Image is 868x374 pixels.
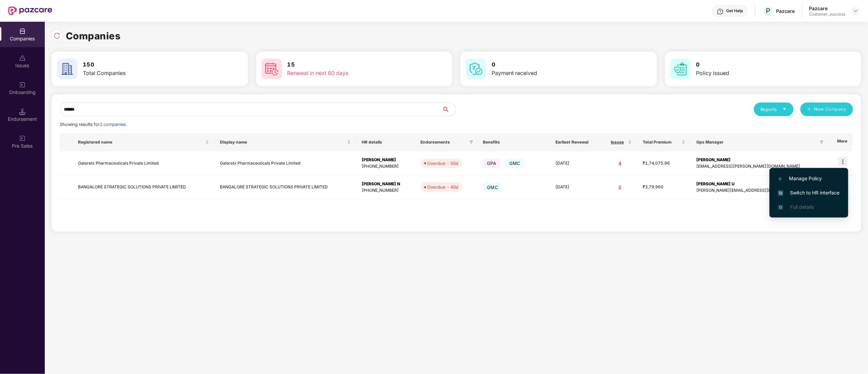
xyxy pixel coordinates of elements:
[727,8,743,14] div: Get Help
[696,163,823,170] div: [EMAIL_ADDRESS][PERSON_NAME][DOMAIN_NAME]
[442,102,456,116] button: search
[356,133,415,151] th: HR details
[83,60,205,69] h3: 150
[776,8,795,14] div: Pazcare
[696,60,818,69] h3: 0
[550,151,603,175] td: [DATE]
[717,8,724,15] img: svg+xml;base64,PHN2ZyBpZD0iSGVscC0zMngzMiIgeG1sbnM9Imh0dHA6Ly93d3cudzMub3JnLzIwMDAvc3ZnIiB3aWR0aD...
[362,187,410,194] div: [PHONE_NUMBER]
[362,181,410,187] div: [PERSON_NAME] N
[643,139,680,145] span: Total Premium
[778,190,784,196] img: svg+xml;base64,PHN2ZyB4bWxucz0iaHR0cDovL3d3dy53My5vcmcvMjAwMC9zdmciIHdpZHRoPSIxNiIgaGVpZ2h0PSIxNi...
[790,204,814,210] span: Full details
[492,69,614,77] div: Payment received
[778,175,840,182] span: Manage Policy
[287,69,409,77] div: Renewal in next 60 days
[838,157,848,166] img: icon
[671,59,691,79] img: svg+xml;base64,PHN2ZyB4bWxucz0iaHR0cDovL3d3dy53My5vcmcvMjAwMC9zdmciIHdpZHRoPSI2MCIgaGVpZ2h0PSI2MC...
[469,140,473,144] span: filter
[814,106,847,113] span: New Company
[78,139,204,145] span: Registered name
[57,59,77,79] img: svg+xml;base64,PHN2ZyB4bWxucz0iaHR0cDovL3d3dy53My5vcmcvMjAwMC9zdmciIHdpZHRoPSI2MCIgaGVpZ2h0PSI2MC...
[66,29,121,43] h1: Companies
[421,139,467,145] span: Endorsements
[778,177,782,181] img: svg+xml;base64,PHN2ZyB4bWxucz0iaHR0cDovL3d3dy53My5vcmcvMjAwMC9zdmciIHdpZHRoPSIxMi4yMDEiIGhlaWdodD...
[73,151,214,175] td: Galoretx Pharmaceuticals Private Limited
[466,59,486,79] img: svg+xml;base64,PHN2ZyB4bWxucz0iaHR0cDovL3d3dy53My5vcmcvMjAwMC9zdmciIHdpZHRoPSI2MCIgaGVpZ2h0PSI2MC...
[428,160,459,167] div: Overdue - 50d
[782,107,787,111] span: caret-down
[54,32,60,39] img: svg+xml;base64,PHN2ZyBpZD0iUmVsb2FkLTMyeDMyIiB4bWxucz0iaHR0cDovL3d3dy53My5vcmcvMjAwMC9zdmciIHdpZH...
[60,122,127,127] span: Showing results for
[761,106,787,113] div: Reports
[19,108,26,115] img: svg+xml;base64,PHN2ZyB3aWR0aD0iMTQuNSIgaGVpZ2h0PSIxNC41IiB2aWV3Qm94PSIwIDAgMTYgMTYiIGZpbGw9Im5vbm...
[505,158,525,168] span: GMC
[800,102,853,116] button: plusNew Company
[696,139,817,145] span: Ops Manager
[550,133,603,151] th: Earliest Renewal
[8,6,52,15] img: New Pazcare Logo
[468,138,475,146] span: filter
[696,157,823,163] div: [PERSON_NAME]
[696,69,818,77] div: Policy issued
[19,135,26,142] img: svg+xml;base64,PHN2ZyB3aWR0aD0iMjAiIGhlaWdodD0iMjAiIHZpZXdCb3g9IjAgMCAyMCAyMCIgZmlsbD0ibm9uZSIgeG...
[828,133,853,151] th: More
[362,157,410,163] div: [PERSON_NAME]
[287,60,409,69] h3: 15
[696,187,823,194] div: [PERSON_NAME][EMAIL_ADDRESS][DOMAIN_NAME]
[214,133,356,151] th: Display name
[807,107,812,112] span: plus
[603,133,638,151] th: Issues
[608,184,632,190] div: 0
[608,139,627,145] span: Issues
[818,138,825,146] span: filter
[643,184,685,190] div: ₹3,79,960
[19,55,26,61] img: svg+xml;base64,PHN2ZyBpZD0iSXNzdWVzX2Rpc2FibGVkIiB4bWxucz0iaHR0cDovL3d3dy53My5vcmcvMjAwMC9zdmciIH...
[492,60,614,69] h3: 0
[362,163,410,170] div: [PHONE_NUMBER]
[809,12,846,17] div: Customer_success
[100,122,127,127] span: 2 companies.
[778,205,784,210] img: svg+xml;base64,PHN2ZyB4bWxucz0iaHR0cDovL3d3dy53My5vcmcvMjAwMC9zdmciIHdpZHRoPSIxNi4zNjMiIGhlaWdodD...
[696,181,823,187] div: [PERSON_NAME] U
[820,140,824,144] span: filter
[73,133,214,151] th: Registered name
[643,160,685,167] div: ₹1,74,075.96
[73,175,214,200] td: BANGALORE STRATEGIC SOLUTIONS PRIVATE LIMITED
[19,81,26,88] img: svg+xml;base64,PHN2ZyB3aWR0aD0iMjAiIGhlaWdodD0iMjAiIHZpZXdCb3g9IjAgMCAyMCAyMCIgZmlsbD0ibm9uZSIgeG...
[262,59,282,79] img: svg+xml;base64,PHN2ZyB4bWxucz0iaHR0cDovL3d3dy53My5vcmcvMjAwMC9zdmciIHdpZHRoPSI2MCIgaGVpZ2h0PSI2MC...
[214,151,356,175] td: Galoretx Pharmaceuticals Private Limited
[19,28,26,35] img: svg+xml;base64,PHN2ZyBpZD0iQ29tcGFuaWVzIiB4bWxucz0iaHR0cDovL3d3dy53My5vcmcvMjAwMC9zdmciIHdpZHRoPS...
[483,158,500,168] span: GPA
[442,107,456,112] span: search
[766,7,771,15] span: P
[83,69,205,77] div: Total Companies
[809,5,846,12] div: Pazcare
[214,175,356,200] td: BANGALORE STRATEGIC SOLUTIONS PRIVATE LIMITED
[853,8,858,14] img: svg+xml;base64,PHN2ZyBpZD0iRHJvcGRvd24tMzJ4MzIiIHhtbG5zPSJodHRwOi8vd3d3LnczLm9yZy8yMDAwL3N2ZyIgd2...
[608,160,632,167] div: 4
[220,139,346,145] span: Display name
[778,189,840,197] span: Switch to HR interface
[428,184,459,190] div: Overdue - 49d
[483,183,502,192] span: GMC
[637,133,691,151] th: Total Premium
[550,175,603,200] td: [DATE]
[477,133,550,151] th: Benefits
